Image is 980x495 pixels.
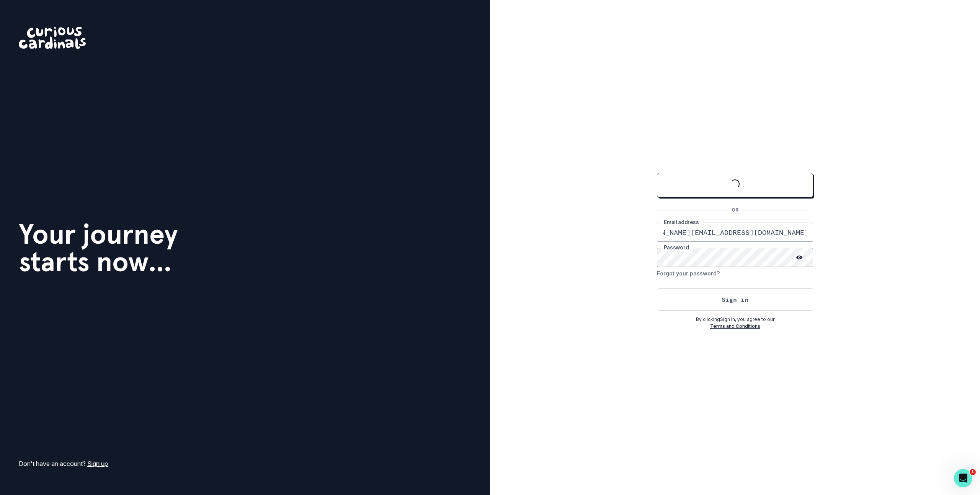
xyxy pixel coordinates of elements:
a: Sign up [87,460,108,467]
img: Curious Cardinals Logo [19,27,86,49]
span: 1 [970,469,976,475]
h1: Your journey starts now... [19,220,178,275]
a: Terms and Conditions [710,323,760,329]
p: OR [727,207,743,213]
button: Sign in with Google (GSuite) [657,173,813,197]
button: Sign in [657,288,813,311]
p: By clicking Sign In , you agree to our [657,316,813,323]
iframe: Intercom live chat [954,469,972,487]
button: Forgot your password? [657,267,720,279]
p: Don't have an account? [19,459,108,468]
